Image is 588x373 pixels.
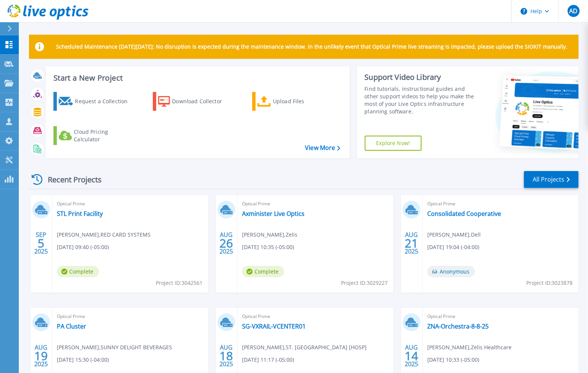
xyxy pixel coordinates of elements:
[305,144,340,151] a: View More
[242,266,284,277] span: Complete
[57,323,86,330] a: PA Cluster
[57,200,204,208] span: Optical Prime
[57,312,204,321] span: Optical Prime
[427,356,479,364] span: [DATE] 10:33 (-05:00)
[341,279,388,287] span: Project ID: 3029227
[273,94,333,109] div: Upload Files
[404,229,419,257] div: AUG 2025
[405,240,418,246] span: 21
[365,72,476,82] div: Support Video Library
[526,279,573,287] span: Project ID: 3023878
[34,229,48,257] div: SEP 2025
[427,343,512,352] span: [PERSON_NAME] , Zelis Healthcare
[56,44,568,50] p: Scheduled Maintenance [DATE][DATE]: No disruption is expected during the maintenance window. In t...
[365,136,422,151] a: Explore Now!
[57,210,103,217] a: STL Print Facility
[57,243,109,251] span: [DATE] 09:40 (-05:00)
[57,356,109,364] span: [DATE] 15:30 (-04:00)
[427,243,479,251] span: [DATE] 19:04 (-04:00)
[427,200,574,208] span: Optical Prime
[242,356,294,364] span: [DATE] 11:17 (-05:00)
[38,240,44,246] span: 5
[242,343,367,352] span: [PERSON_NAME] , ST. [GEOGRAPHIC_DATA] [HOSP]
[156,279,203,287] span: Project ID: 3042561
[219,229,233,257] div: AUG 2025
[29,170,112,189] div: Recent Projects
[404,342,419,370] div: AUG 2025
[57,231,151,239] span: [PERSON_NAME] , RED CARD SYSTEMS
[53,74,340,82] h3: Start a New Project
[219,342,233,370] div: AUG 2025
[242,243,294,251] span: [DATE] 10:35 (-05:00)
[53,92,137,111] a: Request a Collection
[172,94,232,109] div: Download Collector
[34,353,48,359] span: 19
[242,312,389,321] span: Optical Prime
[219,240,233,246] span: 26
[74,128,134,143] div: Cloud Pricing Calculator
[75,94,135,109] div: Request a Collection
[569,8,577,14] span: AD
[242,323,306,330] a: SG-VXRAIL-VCENTER01
[53,126,137,145] a: Cloud Pricing Calculator
[427,323,489,330] a: ZNA-Orchestra-8-8-25
[427,231,481,239] span: [PERSON_NAME] , Dell
[34,342,48,370] div: AUG 2025
[57,343,172,352] span: [PERSON_NAME] , SUNNY DELIGHT BEVERAGES
[427,266,475,277] span: Anonymous
[153,92,237,111] a: Download Collector
[57,266,99,277] span: Complete
[524,171,579,188] a: All Projects
[219,353,233,359] span: 18
[405,353,418,359] span: 14
[427,210,501,217] a: Consolidated Cooperative
[252,92,336,111] a: Upload Files
[242,200,389,208] span: Optical Prime
[242,231,297,239] span: [PERSON_NAME] , Zelis
[242,210,305,217] a: Axminister Live Optics
[365,85,476,115] div: Find tutorials, instructional guides and other support videos to help you make the most of your L...
[427,312,574,321] span: Optical Prime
